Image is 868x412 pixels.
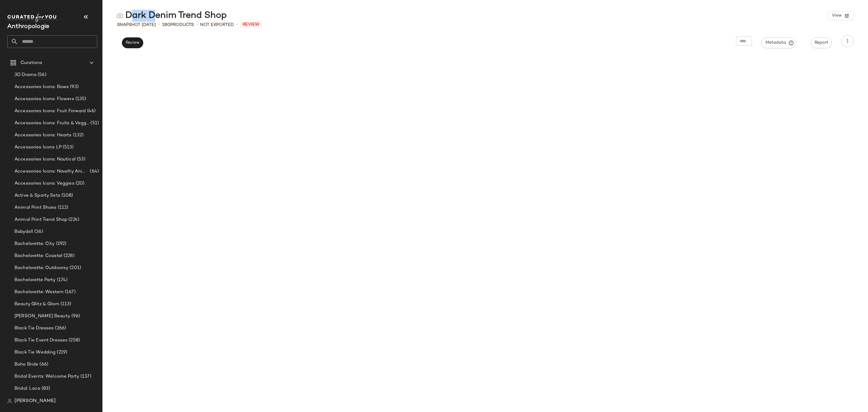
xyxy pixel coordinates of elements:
[14,398,56,405] span: [PERSON_NAME]
[162,23,170,27] span: 280
[55,349,67,356] span: (219)
[14,361,38,368] span: Boho Bride
[162,22,194,28] div: Products
[14,337,68,344] span: Black Tie Event Dresses
[765,40,793,46] span: Metadata
[14,301,59,308] span: Beauty Glitz & Glam
[89,120,99,127] span: (51)
[125,40,140,45] span: Review
[72,132,84,139] span: (132)
[57,204,68,211] span: (112)
[68,337,80,344] span: (258)
[89,168,99,175] span: (64)
[14,228,33,235] span: Babydoll
[122,37,143,48] button: Review
[832,13,842,18] span: View
[74,96,86,103] span: (135)
[117,10,227,22] div: Dark Denim Trend Shop
[14,325,54,332] span: Black Tie Dresses
[74,180,85,187] span: (20)
[40,385,50,392] span: (83)
[14,313,70,320] span: [PERSON_NAME] Beauty
[79,373,91,380] span: (137)
[158,21,160,28] span: •
[196,21,198,28] span: •
[62,252,74,259] span: (228)
[236,21,238,28] span: •
[814,40,828,45] span: Report
[38,361,48,368] span: (66)
[14,349,55,356] span: Black Tie Wedding
[14,265,68,271] span: Bachelorette: Outdoorsy
[14,108,86,115] span: Accessories Icons: Fruit Forward
[69,84,79,90] span: (93)
[55,240,67,247] span: (192)
[14,144,61,151] span: Accessories Icons LP
[14,192,60,199] span: Active & Sporty Sets
[811,37,832,48] button: Report
[86,108,96,115] span: (46)
[828,11,854,20] button: View
[14,96,74,103] span: Accessories Icons: Flowers
[117,22,156,28] span: Snapshot [DATE]
[14,289,64,296] span: Bachelorette: Western
[14,204,57,211] span: Animal Print Shoes
[56,277,68,284] span: (174)
[14,71,36,78] span: 3D Drama
[7,24,49,30] span: Current Company Name
[14,385,40,392] span: Bridal: Lace
[60,192,73,199] span: (108)
[67,216,79,223] span: (224)
[14,180,74,187] span: Accessories Icons: Veggies
[14,252,62,259] span: Bachelorette: Coastal
[70,313,80,320] span: (96)
[36,71,46,78] span: (56)
[20,59,42,66] span: Curations
[61,144,74,151] span: (513)
[14,84,69,90] span: Accessories Icons: Bows
[117,13,123,19] img: svg%3e
[68,265,81,271] span: (201)
[14,373,79,380] span: Bridal Events: Welcome Party
[14,240,55,247] span: Bachelorette: City
[762,37,796,48] button: Metadata
[14,132,72,139] span: Accessories Icons: Hearts
[7,14,58,22] img: cfy_white_logo.C9jOOHJF.svg
[14,277,56,284] span: Bachelorette Party
[64,289,76,296] span: (167)
[14,168,89,175] span: Accessories Icons: Novelty Animal
[59,301,71,308] span: (113)
[200,22,234,28] span: Not Exported
[33,228,43,235] span: (36)
[14,156,76,163] span: Accessories Icons: Nautical
[76,156,86,163] span: (53)
[240,22,262,27] span: Review
[54,325,66,332] span: (266)
[14,120,89,127] span: Accessories Icons: Fruits & Veggies
[7,399,12,404] img: svg%3e
[14,216,67,223] span: Animal Print Trend Shop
